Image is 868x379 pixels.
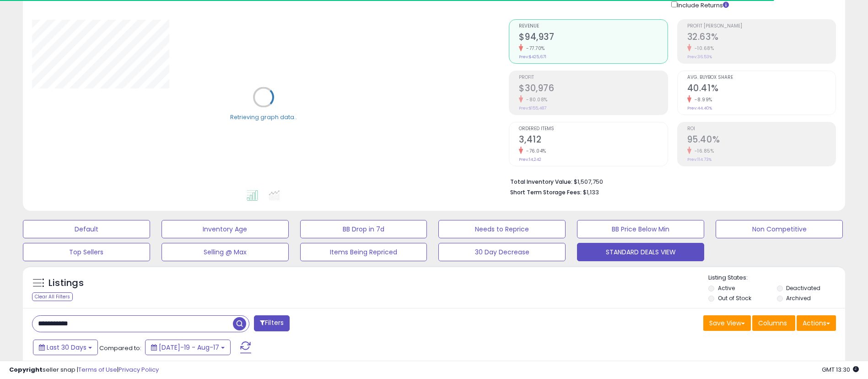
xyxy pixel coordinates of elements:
[519,157,541,162] small: Prev: 14,242
[230,113,297,121] div: Retrieving graph data..
[752,315,795,331] button: Columns
[691,45,714,52] small: -10.68%
[708,274,845,282] p: Listing States:
[300,243,427,261] button: Items Being Repriced
[33,340,98,355] button: Last 30 Days
[510,178,572,186] b: Total Inventory Value:
[9,366,159,374] div: seller snap | |
[716,220,843,238] button: Non Competitive
[119,365,159,374] a: Privacy Policy
[145,340,231,355] button: [DATE]-19 - Aug-17
[687,75,836,80] span: Avg. Buybox Share
[687,126,836,132] span: ROI
[162,220,289,238] button: Inventory Age
[687,24,836,29] span: Profit [PERSON_NAME]
[99,344,141,352] span: Compared to:
[758,319,787,328] span: Columns
[9,365,43,374] strong: Copyright
[822,365,859,374] span: 2025-09-17 13:30 GMT
[519,24,667,29] span: Revenue
[254,315,290,331] button: Filters
[687,105,712,111] small: Prev: 44.40%
[687,134,836,147] h2: 95.40%
[23,243,150,261] button: Top Sellers
[78,365,117,374] a: Terms of Use
[519,75,667,80] span: Profit
[162,243,289,261] button: Selling @ Max
[519,134,667,147] h2: 3,412
[32,292,73,301] div: Clear All Filters
[523,96,548,103] small: -80.08%
[687,32,836,44] h2: 32.63%
[687,83,836,95] h2: 40.41%
[687,54,712,60] small: Prev: 36.53%
[523,45,545,52] small: -77.70%
[519,126,667,132] span: Ordered Items
[703,315,751,331] button: Save View
[519,54,546,60] small: Prev: $425,671
[577,220,704,238] button: BB Price Below Min
[49,277,84,290] h5: Listings
[691,96,712,103] small: -8.99%
[438,243,566,261] button: 30 Day Decrease
[159,343,219,352] span: [DATE]-19 - Aug-17
[797,315,836,331] button: Actions
[786,284,820,292] label: Deactivated
[718,294,751,302] label: Out of Stock
[510,176,829,187] li: $1,507,750
[300,220,427,238] button: BB Drop in 7d
[519,32,667,44] h2: $94,937
[691,148,714,154] small: -16.85%
[47,343,86,352] span: Last 30 Days
[523,148,546,154] small: -76.04%
[519,105,546,111] small: Prev: $155,487
[687,157,712,162] small: Prev: 114.73%
[583,188,599,197] span: $1,133
[438,220,566,238] button: Needs to Reprice
[577,243,704,261] button: STANDARD DEALS VIEW
[718,284,735,292] label: Active
[23,220,150,238] button: Default
[510,188,582,196] b: Short Term Storage Fees:
[786,294,811,302] label: Archived
[519,83,667,95] h2: $30,976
